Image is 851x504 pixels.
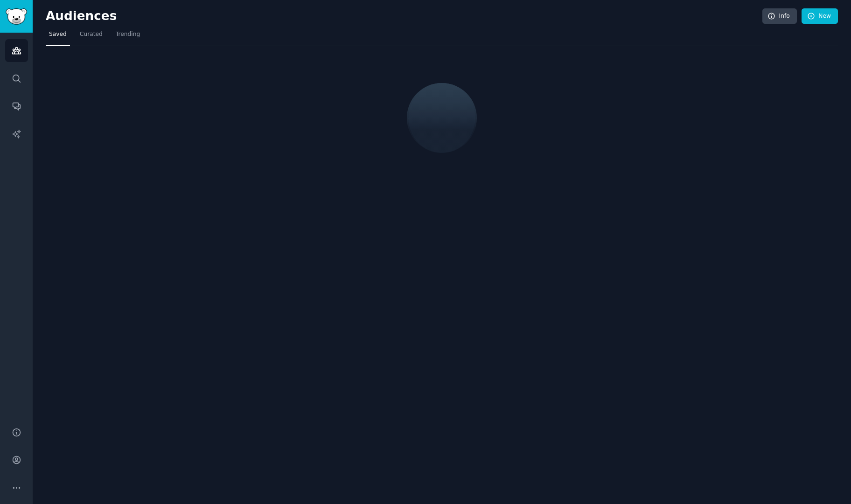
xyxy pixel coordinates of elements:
[77,27,106,46] a: Curated
[49,30,67,39] span: Saved
[112,27,143,46] a: Trending
[80,30,103,39] span: Curated
[762,8,797,24] a: Info
[46,27,70,46] a: Saved
[802,8,838,24] a: New
[116,30,140,39] span: Trending
[6,8,27,25] img: GummySearch logo
[46,9,762,24] h2: Audiences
